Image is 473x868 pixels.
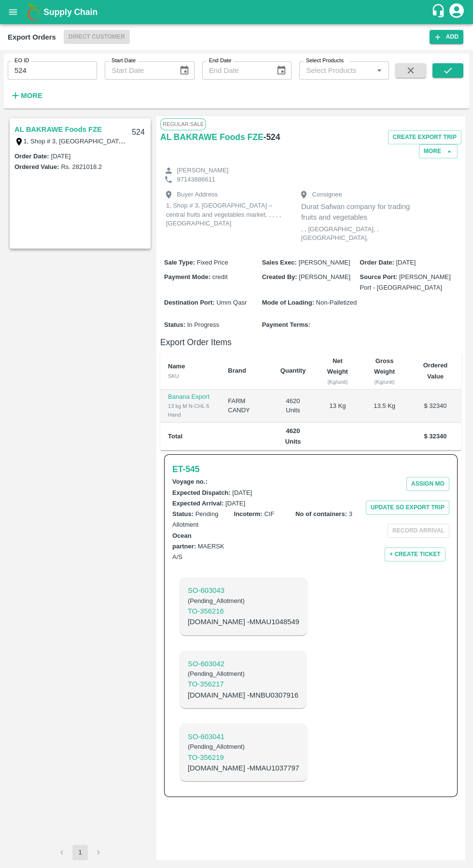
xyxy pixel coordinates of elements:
p: SO- 603041 [188,731,299,742]
button: More [419,144,458,158]
div: (Kg/unit) [367,378,402,386]
b: Quantity [280,367,306,374]
p: [DOMAIN_NAME] - MMAU1048549 [188,616,299,627]
button: More [8,87,45,104]
b: Voyage no. : [172,478,208,485]
span: In Progress [187,321,219,328]
b: Created By : [262,273,297,280]
b: Expected Dispatch : [172,489,231,496]
td: 13.5 Kg [360,390,409,423]
button: + Create Ticket [385,547,445,561]
td: 13 Kg [316,390,360,423]
span: [PERSON_NAME] Port - [GEOGRAPHIC_DATA] [360,273,451,291]
b: Supply Chain [43,7,97,17]
p: [DOMAIN_NAME] - MNBU0307916 [188,690,298,700]
input: End Date [202,61,268,80]
b: No of containers : [295,510,347,518]
a: ET-545 [172,462,199,476]
p: , , [GEOGRAPHIC_DATA], , [GEOGRAPHIC_DATA], [301,225,417,243]
a: TO-356219 [188,752,299,763]
b: Status : [164,321,185,328]
p: [DOMAIN_NAME] - MMAU1037797 [188,763,299,773]
strong: More [21,92,42,99]
h6: ( Pending_Allotment ) [188,596,299,606]
input: Enter EO ID [8,61,97,80]
h6: Export Order Items [160,336,461,349]
p: TO- 356219 [188,752,299,763]
p: SO- 603042 [188,658,298,669]
input: Start Date [105,61,171,80]
span: Pending Allotment [172,510,218,528]
a: TO-356217 [188,679,298,689]
td: $ 32340 [409,390,461,423]
b: Mode of Loading : [262,299,314,306]
button: Update SO Export Trip [366,501,449,515]
nav: pagination navigation [53,845,108,860]
b: Brand [228,367,246,374]
div: (Kg/unit) [323,378,352,386]
p: SO- 603043 [188,585,299,596]
span: Fixed Price [197,259,228,266]
b: 4620 Units [285,427,301,445]
label: Start Date [111,57,136,65]
h6: ET- 545 [172,462,199,476]
p: Durat Safwan company for trading fruits and vegetables [301,201,417,223]
label: Ordered Value: [14,163,59,170]
h6: ( Pending_Allotment ) [188,669,298,679]
span: CIF [264,510,274,518]
p: Buyer Address [177,190,218,199]
label: [DATE] [51,153,71,160]
p: TO- 356217 [188,679,298,689]
div: Export Orders [8,31,56,43]
div: account of current user [448,2,465,22]
button: Open [373,64,386,77]
span: 3 [349,510,352,518]
a: SO-603041 [188,731,299,742]
b: Gross Weight [374,357,395,375]
b: Sales Exec : [262,259,297,266]
a: AL BAKRAWE Foods FZE [14,123,102,136]
b: $ 32340 [424,433,447,440]
b: Net Weight [327,357,348,375]
a: AL BAKRAWE Foods FZE [160,130,264,144]
label: 1, Shop # 3, [GEOGRAPHIC_DATA] – central fruits and vegetables market, , , , , [GEOGRAPHIC_DATA] [24,137,314,145]
b: Total [168,433,182,440]
b: Destination Port : [164,299,215,306]
button: Choose date [272,61,291,80]
b: Expected Arrival : [172,500,223,507]
b: Ordered Value [423,362,448,379]
button: open drawer [2,1,24,23]
label: EO ID [14,57,29,65]
span: [DATE] [225,500,245,507]
button: Choose date [175,61,194,80]
td: FARM CANDY [220,390,270,423]
p: [PERSON_NAME] [177,166,229,175]
p: 97143886611 [177,175,216,184]
b: Ocean partner : [172,532,196,550]
a: SO-603043 [188,585,299,596]
b: Sale Type : [164,259,195,266]
label: End Date [209,57,231,65]
b: Status : [172,510,194,518]
p: TO- 356216 [188,606,299,616]
img: logo [24,2,43,22]
p: Consignee [312,190,342,199]
label: Rs. 2821018.2 [61,163,102,170]
p: Banana Export [168,392,212,402]
span: [DATE] [396,259,416,266]
button: Add [430,30,463,44]
span: MAERSK A/S [172,543,224,560]
div: 13 kg M N-CHL 6 Hand [168,402,212,420]
span: credit [212,273,228,280]
b: Payment Terms : [262,321,310,328]
td: 4620 Units [271,390,316,423]
button: Create Export Trip [388,130,461,144]
label: Order Date : [14,153,49,160]
b: Name [168,363,185,370]
b: Payment Mode : [164,273,210,280]
a: SO-603042 [188,658,298,669]
span: [PERSON_NAME] [299,273,350,280]
b: Order Date : [360,259,394,266]
label: Select Products [306,57,344,65]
